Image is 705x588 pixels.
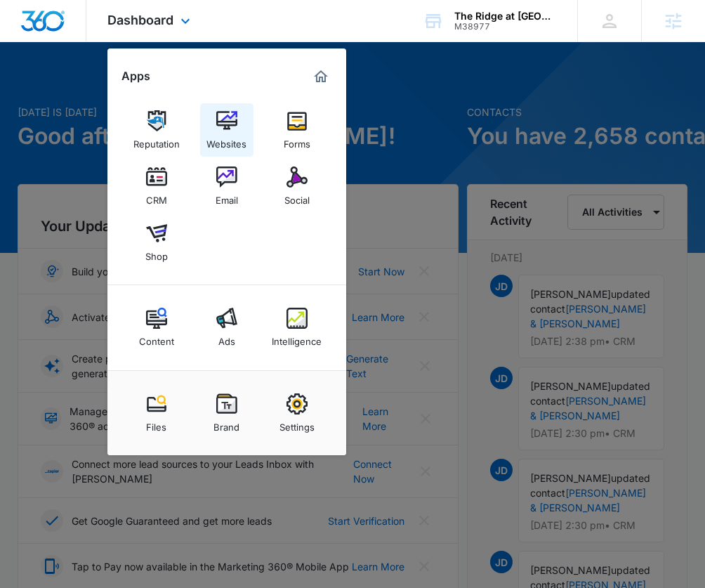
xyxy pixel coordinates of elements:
[130,103,183,157] a: Reputation
[284,188,310,206] div: Social
[121,70,150,83] h2: Apps
[200,103,253,157] a: Websites
[200,301,253,354] a: Ads
[145,244,168,262] div: Shop
[454,22,557,32] div: account id
[130,386,183,440] a: Files
[107,13,173,27] span: Dashboard
[216,188,238,206] div: Email
[270,386,324,440] a: Settings
[270,159,324,213] a: Social
[279,414,315,433] div: Settings
[284,131,310,150] div: Forms
[310,65,332,88] a: Marketing 360® Dashboard
[270,103,324,157] a: Forms
[206,131,246,150] div: Websites
[218,329,235,347] div: Ads
[133,131,180,150] div: Reputation
[146,414,166,433] div: Files
[130,216,183,269] a: Shop
[130,159,183,213] a: CRM
[146,188,167,206] div: CRM
[130,301,183,354] a: Content
[200,159,253,213] a: Email
[213,414,239,433] div: Brand
[272,329,322,347] div: Intelligence
[139,329,174,347] div: Content
[200,386,253,440] a: Brand
[270,301,324,354] a: Intelligence
[454,11,557,22] div: account name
